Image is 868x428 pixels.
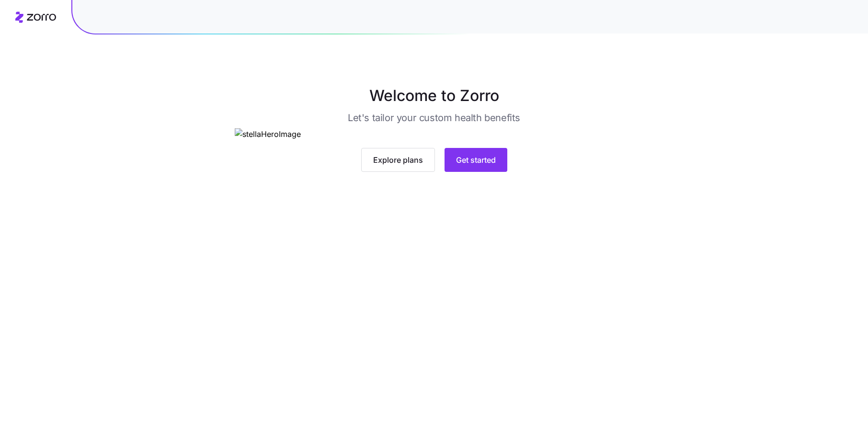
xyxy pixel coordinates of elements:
[196,84,672,107] h1: Welcome to Zorro
[373,154,423,166] span: Explore plans
[348,111,520,124] h3: Let's tailor your custom health benefits
[235,128,634,140] img: stellaHeroImage
[456,154,496,166] span: Get started
[361,148,435,172] button: Explore plans
[445,148,507,172] button: Get started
